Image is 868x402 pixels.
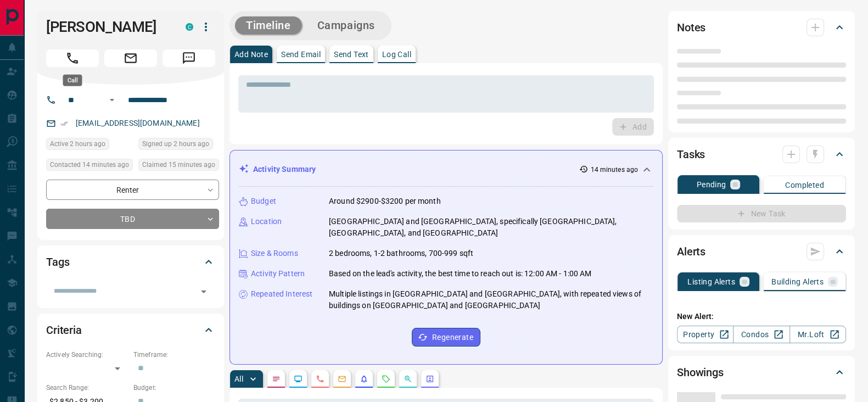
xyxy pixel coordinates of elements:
[590,165,638,175] p: 14 minutes ago
[677,238,846,265] div: Alerts
[251,248,298,259] p: Size & Rooms
[50,159,129,170] span: Contacted 14 minutes ago
[338,375,346,383] svg: Emails
[133,383,215,393] p: Budget:
[382,375,390,383] svg: Requests
[46,321,82,339] h2: Criteria
[46,317,215,343] div: Criteria
[251,268,305,280] p: Activity Pattern
[272,375,281,383] svg: Notes
[235,16,302,35] button: Timeline
[138,159,219,174] div: Thu Oct 16 2025
[677,311,846,322] p: New Alert:
[50,138,105,149] span: Active 2 hours ago
[697,181,726,188] p: Pending
[733,326,789,343] a: Condos
[412,328,480,347] button: Regenerate
[306,16,386,35] button: Campaigns
[360,375,368,383] svg: Listing Alerts
[404,375,412,383] svg: Opportunities
[329,216,653,239] p: [GEOGRAPHIC_DATA] and [GEOGRAPHIC_DATA], specifically [GEOGRAPHIC_DATA], [GEOGRAPHIC_DATA], and [...
[677,359,846,386] div: Showings
[677,364,724,381] h2: Showings
[234,51,268,58] p: Add Note
[46,159,133,174] div: Thu Oct 16 2025
[251,216,282,227] p: Location
[329,248,473,259] p: 2 bedrooms, 1-2 bathrooms, 700-999 sqft
[46,383,128,393] p: Search Range:
[46,49,99,67] span: Call
[60,120,68,127] svg: Email Verified
[329,196,441,207] p: Around $2900-$3200 per month
[138,138,219,153] div: Thu Oct 16 2025
[677,326,733,343] a: Property
[234,375,243,383] p: All
[425,375,434,383] svg: Agent Actions
[46,209,219,229] div: TBD
[142,159,215,170] span: Claimed 15 minutes ago
[251,288,312,300] p: Repeated Interest
[76,119,200,127] a: [EMAIL_ADDRESS][DOMAIN_NAME]
[334,51,369,58] p: Send Text
[163,49,215,67] span: Message
[196,284,211,299] button: Open
[382,51,411,58] p: Log Call
[677,19,705,36] h2: Notes
[677,146,705,163] h2: Tasks
[46,253,69,271] h2: Tags
[46,249,215,275] div: Tags
[133,350,215,360] p: Timeframe:
[142,138,209,149] span: Signed up 2 hours ago
[253,164,316,175] p: Activity Summary
[789,326,846,343] a: Mr.Loft
[677,141,846,168] div: Tasks
[104,49,157,67] span: Email
[677,14,846,41] div: Notes
[105,93,119,107] button: Open
[329,268,591,280] p: Based on the lead's activity, the best time to reach out is: 12:00 AM - 1:00 AM
[63,75,82,86] div: Call
[329,288,653,311] p: Multiple listings in [GEOGRAPHIC_DATA] and [GEOGRAPHIC_DATA], with repeated views of buildings on...
[294,375,303,383] svg: Lead Browsing Activity
[785,181,824,189] p: Completed
[281,51,321,58] p: Send Email
[251,196,276,207] p: Budget
[316,375,324,383] svg: Calls
[46,18,169,36] h1: [PERSON_NAME]
[687,278,735,286] p: Listing Alerts
[46,350,128,360] p: Actively Searching:
[239,159,653,180] div: Activity Summary14 minutes ago
[46,180,219,200] div: Renter
[677,243,705,260] h2: Alerts
[186,23,193,31] div: condos.ca
[46,138,133,153] div: Thu Oct 16 2025
[771,278,824,286] p: Building Alerts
